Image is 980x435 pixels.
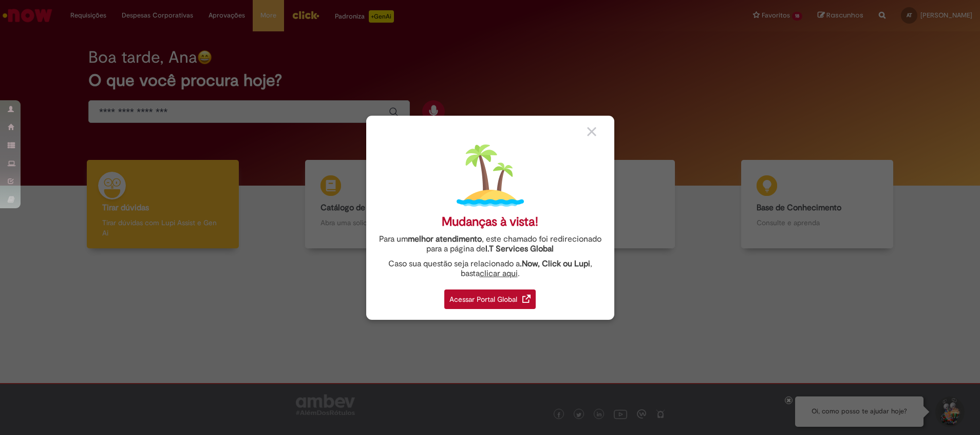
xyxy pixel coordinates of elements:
strong: melhor atendimento [408,234,482,244]
img: redirect_link.png [522,295,531,303]
a: I.T Services Global [485,238,554,254]
div: Caso sua questão seja relacionado a , basta . [374,259,607,279]
div: Para um , este chamado foi redirecionado para a página de [374,234,607,254]
a: clicar aqui [480,263,518,279]
strong: .Now, Click ou Lupi [520,259,590,269]
div: Acessar Portal Global [444,289,536,309]
a: Acessar Portal Global [444,284,536,309]
img: island.png [457,142,524,209]
img: close_button_grey.png [587,127,596,136]
div: Mudanças à vista! [442,214,538,229]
